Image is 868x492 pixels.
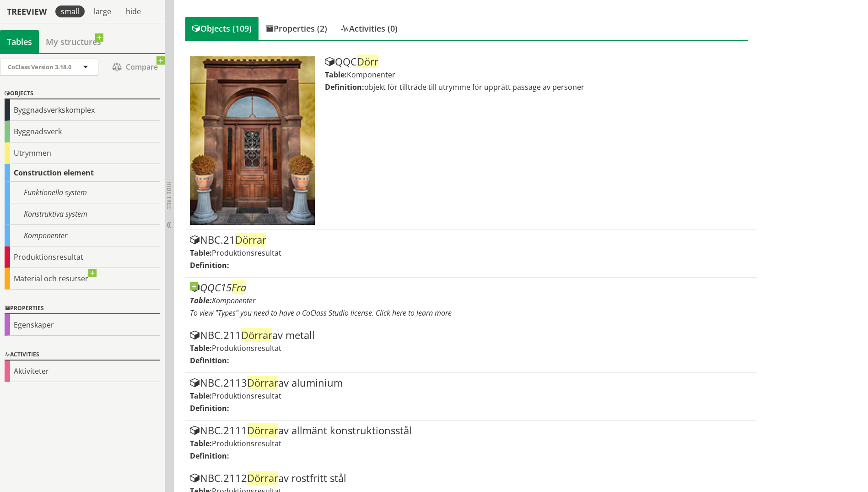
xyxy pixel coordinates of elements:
[5,314,160,336] div: Egenskaper
[364,82,584,92] span: objekt för tillträde till utrymme för upprätt passage av personer
[88,5,117,17] div: large
[5,361,160,382] div: Aktiviteter
[190,343,212,353] label: Table:
[190,425,752,436] div: NBC.2111 av allmänt konstruktionsstål
[190,260,229,270] label: Definition:
[235,233,266,246] span: Dörrar
[8,63,71,71] span: CoClass Version 3.18.0
[334,17,404,40] div: Activities (0)
[190,235,752,246] div: NBC.21
[39,30,108,53] a: My structures
[5,99,160,121] div: Byggnadsverkskomplex
[212,343,281,353] span: Produktionsresultat
[5,225,160,246] div: Komponenter
[55,5,85,17] div: small
[5,203,160,225] div: Konstruktiva system
[259,17,334,40] div: Properties (2)
[5,121,160,142] div: Byggnadsverk
[212,391,281,401] span: Produktionsresultat
[325,70,347,80] label: Table:
[247,423,278,437] span: Dörrar
[241,328,272,342] span: Dörrar
[247,376,278,389] span: Dörrar
[190,391,212,401] label: Table:
[5,164,160,182] div: Construction element
[347,70,395,80] span: Komponenter
[232,280,246,294] span: Fra
[165,181,173,209] span: Hide tree
[190,377,752,388] div: NBC.2113 av aluminium
[5,303,160,314] div: Properties
[5,182,160,203] div: Funktionella system
[190,355,229,366] label: Definition:
[5,142,160,164] div: Utrymmen
[247,471,278,485] span: Dörrar
[190,282,752,293] div: QQC15
[212,438,281,448] span: Produktionsresultat
[190,295,212,306] label: Table:
[190,308,452,318] span: To view "Types" you need to have a CoClass Studio license. Click here to learn more
[5,246,160,268] div: Produktionsresultat
[190,403,229,413] label: Definition:
[325,82,364,92] label: Definition:
[190,56,315,225] img: Table
[120,5,146,17] div: hide
[108,59,162,75] span: Compare
[5,350,160,361] div: Activities
[2,6,52,16] div: Treeview
[212,248,281,258] span: Produktionsresultat
[5,88,160,99] div: Objects
[190,248,212,258] label: Table:
[325,56,752,67] div: QQC
[185,278,757,325] article: Go to the CoClass Studio information page
[212,295,255,306] span: Komponenter
[190,330,752,341] div: NBC.211 av metall
[185,17,259,40] div: Objects (109)
[357,55,378,68] span: Dörr
[190,438,212,448] label: Table:
[190,473,752,484] div: NBC.2112 av rostfritt stål
[5,268,160,290] div: Material och resurser
[190,451,229,461] label: Definition:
